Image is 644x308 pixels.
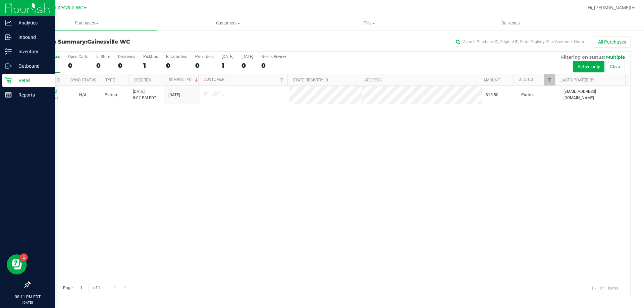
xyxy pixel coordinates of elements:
button: All Purchases [594,36,631,48]
span: Deliveries [492,20,529,26]
span: Not Applicable [79,93,87,97]
div: Deliveries [118,54,135,59]
a: Status [519,77,533,82]
div: Back-orders [166,54,187,59]
a: Type [105,78,115,82]
a: Tills [299,16,440,30]
span: Multiple [606,54,625,60]
div: Open Carts [68,54,88,59]
div: 0 [261,62,286,69]
p: Retail [12,76,52,84]
a: Ordered [133,78,151,82]
th: Address [359,74,478,86]
inline-svg: Inbound [5,34,12,41]
inline-svg: Analytics [5,19,12,26]
p: [DATE] [3,300,52,305]
div: 0 [118,62,135,69]
span: [DATE] 8:02 PM EDT [133,88,156,101]
a: Sync Status [70,78,96,82]
inline-svg: Retail [5,77,12,84]
inline-svg: Inventory [5,48,12,55]
button: Clear [605,61,625,72]
span: [DATE] [168,92,180,98]
a: 12011982 [38,89,57,94]
div: 1 [222,62,233,69]
span: Tills [299,20,439,26]
h3: Purchase Summary: [30,39,230,45]
div: Pre-orders [195,54,214,59]
div: PickUps [143,54,158,59]
button: N/A [79,92,87,98]
div: 0 [241,62,253,69]
p: Inventory [12,48,52,56]
p: Outbound [12,62,52,70]
span: Hi, [PERSON_NAME]! [588,5,631,10]
a: Customer [204,77,224,82]
div: Needs Review [261,54,286,59]
div: [DATE] [222,54,233,59]
iframe: Resource center unread badge [20,253,28,261]
a: State Registry ID [293,78,328,82]
span: 1 - 1 of 1 items [586,283,624,293]
span: Customers [158,20,298,26]
a: Last Updated By [560,78,594,82]
div: In Store [96,54,110,59]
a: Scheduled [169,77,199,82]
span: Pickup [105,92,117,98]
div: 0 [96,62,110,69]
button: Active only [573,61,604,72]
a: Purchases [16,16,157,30]
span: Page of 1 [57,283,106,293]
p: Analytics [12,19,52,27]
a: Filter [544,74,555,85]
span: Gainesville WC [87,39,130,45]
a: Filter [276,74,287,85]
a: Customers [157,16,299,30]
a: Amount [483,78,500,82]
span: Purchases [16,20,157,26]
input: 1 [77,283,89,293]
inline-svg: Outbound [5,63,12,69]
span: Packed [521,92,535,98]
p: Inbound [12,33,52,41]
span: Filtering on status: [561,54,605,60]
div: 0 [68,62,88,69]
div: 0 [166,62,187,69]
p: 08:11 PM EDT [3,294,52,300]
span: [EMAIL_ADDRESS][DOMAIN_NAME] [563,88,626,101]
inline-svg: Reports [5,91,12,98]
span: Gainesville WC [50,5,83,11]
input: Search Purchase ID, Original ID, State Registry ID or Customer Name... [453,37,587,47]
div: [DATE] [241,54,253,59]
a: Deliveries [440,16,581,30]
div: 1 [143,62,158,69]
p: Reports [12,91,52,99]
iframe: Resource center [7,254,27,274]
div: 0 [195,62,214,69]
span: $15.50 [486,92,498,98]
